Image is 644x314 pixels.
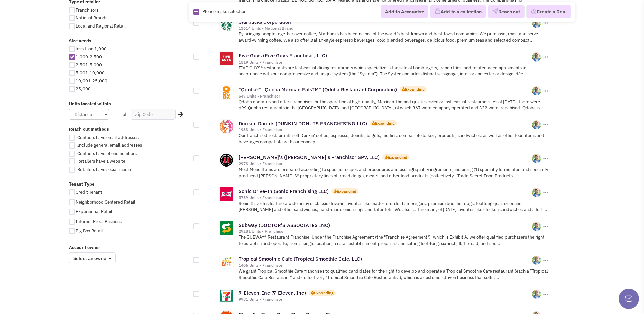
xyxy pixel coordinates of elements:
p: Most Menu Items are prepared according to specific recipes and procedures and use highquality ing... [239,167,549,179]
label: Units located within [69,101,189,107]
span: Local and Regional Retail [76,23,126,29]
img: Rectangle.png [193,9,199,15]
p: By bringing people together over coffee, Starbucks has become one of the world’s best-known and b... [239,31,549,43]
span: Credit Tenant [76,189,102,195]
label: Tenant Type [69,181,189,188]
label: Account owner [69,245,189,251]
img: W7vr0x00b0GZC0PPbilSCg.png [532,120,541,129]
p: We grant Tropical Smoothie Cafe franchises to qualified candidates for the right to develop and o... [239,268,549,281]
div: Expanding [388,154,407,160]
p: The SUBWAY® Restaurant Franchise. Under the Franchise Agreement (the "Franchise Agreement"), whic... [239,234,549,247]
a: Subway (DOCTOR'S ASSOCIATES INC) [239,222,330,228]
div: 5759 Units • Franchisor [239,195,532,200]
a: Starbucks Corporation [239,19,291,25]
div: Search Nearby [173,110,184,119]
img: W7vr0x00b0GZC0PPbilSCg.png [532,256,541,265]
span: Please make selection [202,8,246,14]
div: Expanding [314,290,333,296]
a: [PERSON_NAME]'s ([PERSON_NAME]'s Franchisor SPV, LLC) [239,154,380,160]
a: "Qdoba®" "Qdoba Mexican EatsTM" (Qdoba Restaurant Corporation) [239,86,397,93]
label: Reach out methods [69,126,189,133]
span: Contacts have email addresses [77,135,139,140]
p: Qdoba operates and offers franchises for the operation of high-quality, Mexican-themed quick-serv... [239,99,549,111]
button: Create a Deal [526,5,571,19]
span: Neighborhood Centered Retail [76,199,135,205]
p: Our franchised restaurants sell Dunkin' coffee, espresso, donuts, bagels, muffins, compatible bak... [239,133,549,145]
label: Size needs [69,38,189,45]
span: Select an owner [69,252,116,263]
span: Retailers have social media [77,167,131,172]
img: W7vr0x00b0GZC0PPbilSCg.png [532,52,541,62]
img: Deal-Dollar.png [531,8,537,16]
span: Include general email addresses [77,142,142,148]
span: Franchisors [76,7,98,13]
img: W7vr0x00b0GZC0PPbilSCg.png [532,188,541,197]
p: Sonic Drive-Ins feature a wide array of classic drive-in favorites like made-to-order hamburgers,... [239,200,549,213]
div: 2973 Units • Franchisor [239,161,532,167]
img: W7vr0x00b0GZC0PPbilSCg.png [532,19,541,28]
div: Expanding [405,86,424,92]
img: W7vr0x00b0GZC0PPbilSCg.png [532,86,541,95]
a: Five Guys (Five Guys Franchisor, LLC) [239,52,327,59]
img: icon-collection-lavender.png [435,8,441,15]
a: 7-Eleven, Inc (7-Eleven, Inc) [239,290,306,296]
span: 5,001-10,000 [76,70,105,76]
input: Zip Code [131,109,176,120]
span: of [123,111,126,117]
span: Big Box Retail [76,228,103,234]
button: Reach out [488,5,525,18]
a: Dunkin' Donuts (DUNKIN DONUTS FRANCHISING LLC) [239,120,367,127]
p: FIVE GUYS® restaurants are fast casual dining restaurants which specialize in the sale of hamburg... [239,65,549,77]
span: 1,000-2,500 [76,54,102,60]
span: National Brands [76,15,107,21]
span: 10,001-25,000 [76,78,107,84]
div: 9981 Units • Franchisor [239,297,532,302]
div: 1406 Units • Franchisor [239,263,532,268]
button: Add to a collection [430,5,486,18]
div: 13614 Units • National Brand [239,25,532,31]
div: 1933 Units • Franchisor [239,127,532,133]
a: Sonic Drive-In (Sonic Franchising LLC) [239,188,329,194]
div: 1519 Units • Franchisor [239,59,532,65]
img: VectorPaper_Plane.png [492,8,498,15]
div: Expanding [375,120,394,126]
a: Tropical Smoothie Cafe (Tropical Smoothie Cafe, LLC) [239,256,362,262]
span: Retailers have a website [77,158,125,164]
img: W7vr0x00b0GZC0PPbilSCg.png [532,154,541,163]
span: 2,501-5,000 [76,62,102,68]
div: Expanding [337,188,356,194]
span: less than 1,000 [76,46,107,52]
span: 25,000+ [76,86,93,92]
div: 547 Units • Franchisor [239,93,532,99]
img: W7vr0x00b0GZC0PPbilSCg.png [532,222,541,231]
span: Contacts have phone numbers [77,151,137,156]
div: 29281 Units • Franchisor [239,229,532,234]
span: Internet Proof Business [76,219,122,224]
img: W7vr0x00b0GZC0PPbilSCg.png [532,290,541,299]
span: Experiential Retail [76,209,112,214]
button: Add to Accounts [381,5,428,18]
